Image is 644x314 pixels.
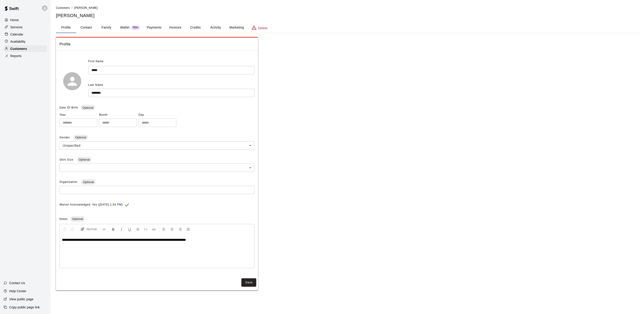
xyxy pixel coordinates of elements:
[143,22,165,33] button: Payments
[4,38,47,45] a: Availability
[60,201,123,208] span: Waiver Acknowledged: Yes ([DATE] 1:54 PM)
[4,53,47,59] a: Reports
[9,305,40,310] p: Copy public page link
[118,225,125,233] button: Format Italics
[60,111,97,119] span: Year
[165,22,185,33] button: Invoices
[226,22,247,33] button: Marketing
[9,297,33,301] p: View public page
[56,22,639,33] div: basic tabs example
[120,25,130,30] p: Wallet
[73,136,88,139] span: Optional
[56,6,70,9] span: Customers
[205,22,226,33] button: Activity
[10,46,27,51] p: Customers
[4,24,47,31] a: Services
[81,106,95,109] span: Optional
[88,58,104,65] span: First Name
[10,54,22,58] p: Reports
[4,45,47,52] a: Customers
[10,25,23,29] p: Services
[60,158,74,161] span: Shirt Size
[69,225,76,233] button: Redo
[76,22,96,33] button: Contact
[160,225,168,233] button: Left Align
[4,31,47,38] a: Calendar
[72,5,73,10] li: /
[56,5,639,10] nav: breadcrumb
[81,180,95,184] span: Optional
[9,289,26,293] p: Help Center
[126,225,133,233] button: Format Underline
[150,225,158,233] button: Insert Link
[110,225,117,233] button: Format Bold
[10,39,26,44] p: Availability
[70,217,85,221] span: Optional
[241,278,256,287] button: Save
[77,158,91,161] span: Optional
[96,22,117,33] button: Family
[60,141,254,150] div: Unspecified
[78,225,108,233] button: Formatting Options
[60,106,78,109] span: Date Of Birth
[134,225,141,233] button: Format Strikethrough
[131,26,140,29] span: New
[60,41,254,47] span: Profile
[185,22,205,33] button: Credits
[86,227,102,231] span: Normal
[61,225,68,233] button: Undo
[56,6,70,9] a: Customers
[60,217,68,221] span: Notes
[258,26,267,30] p: Delete
[60,180,78,184] span: Organization
[60,136,71,139] span: Gender
[139,111,176,119] span: Day
[74,6,98,9] span: [PERSON_NAME]
[176,225,184,233] button: Right Align
[99,111,137,119] span: Month
[88,83,103,86] span: Last Name
[10,18,19,22] p: Home
[184,225,192,233] button: Justify Align
[56,22,76,33] button: Profile
[142,225,150,233] button: Insert Code
[168,225,176,233] button: Center Align
[4,17,47,23] a: Home
[10,32,23,37] p: Calendar
[9,281,25,285] p: Contact Us
[56,13,639,19] h5: [PERSON_NAME]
